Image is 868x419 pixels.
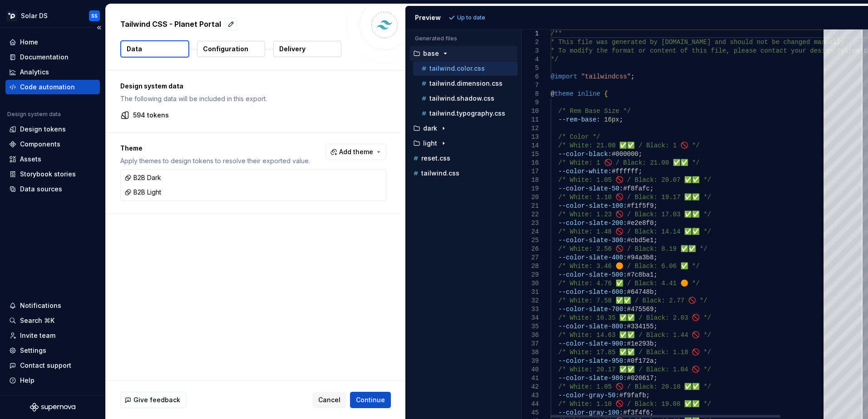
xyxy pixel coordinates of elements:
[581,73,631,80] span: "tailwindcss"
[558,142,699,149] span: /* White: 21.00 ✅✅ / Black: 1 🚫 */
[522,202,539,210] div: 21
[522,314,539,322] div: 34
[627,271,654,278] span: #7c8ba1
[273,41,341,57] button: Delivery
[551,47,738,54] span: * To modify the format or content of this file, p
[522,305,539,314] div: 33
[627,340,654,347] span: #1e293b
[627,237,654,244] span: #cbd5e1
[638,151,642,158] span: ;
[20,331,55,340] div: Invite team
[350,392,391,408] button: Continue
[20,361,71,370] div: Contact support
[522,55,539,64] div: 4
[133,395,180,404] span: Give feedback
[558,185,623,192] span: --color-slate-50:
[522,116,539,124] div: 11
[5,137,100,151] a: Components
[429,80,503,87] p: tailwind.dimension.css
[415,13,441,22] div: Preview
[5,298,100,313] button: Notifications
[653,340,657,347] span: ;
[522,73,539,81] div: 6
[2,6,104,25] button: Solar DSSS
[604,116,619,123] span: 16px
[7,111,61,118] div: Design system data
[627,254,654,261] span: #94a3b8
[522,228,539,236] div: 24
[20,301,61,310] div: Notifications
[558,323,626,330] span: --color-slate-800:
[120,156,310,166] p: Apply themes to design tokens to resolve their exported value.
[612,151,638,158] span: #000000
[421,170,459,177] p: tailwind.css
[558,237,626,244] span: --color-slate-300:
[623,409,650,416] span: #f3f4f6
[623,185,650,192] span: #f8fafc
[558,159,699,166] span: /* White: 1 🚫 / Black: 21.00 ✅✅ */
[20,316,54,325] div: Search ⌘K
[20,376,35,385] div: Help
[409,49,518,58] button: base
[409,123,518,133] button: dark
[457,14,485,21] p: Up to date
[522,176,539,185] div: 18
[522,124,539,133] div: 12
[133,111,169,120] p: 594 tokens
[653,202,657,209] span: ;
[356,395,385,404] span: Continue
[558,297,707,304] span: /* White: 7.58 ✅✅ / Black: 2.77 🚫 */
[558,288,626,296] span: --color-slate-600:
[522,279,539,288] div: 30
[522,141,539,150] div: 14
[5,152,100,166] a: Assets
[20,68,49,77] div: Analytics
[423,140,437,147] p: light
[409,138,518,148] button: light
[653,288,657,296] span: ;
[627,375,654,382] span: #020617
[650,185,653,192] span: ;
[429,95,494,102] p: tailwind.shadow.css
[653,323,657,330] span: ;
[522,271,539,279] div: 29
[558,168,612,175] span: --color-white:
[554,90,573,97] span: theme
[558,349,711,356] span: /* White: 17.85 ✅✅ / Black: 1.18 🚫 */
[653,254,657,261] span: ;
[20,38,38,47] div: Home
[93,21,105,34] button: Collapse sidebar
[646,392,650,399] span: ;
[413,108,518,118] button: tailwind.typography.css
[627,288,654,296] span: #64748b
[522,98,539,107] div: 9
[124,173,161,182] div: B2B Dark
[577,90,600,97] span: inline
[522,167,539,176] div: 17
[627,357,654,365] span: #0f172a
[741,39,848,46] span: uld not be changed manually.
[522,150,539,159] div: 15
[558,383,711,390] span: /* White: 1.05 🚫 / Black: 20.10 ✅✅ */
[558,202,626,209] span: --color-slate-100:
[558,245,707,253] span: /* White: 2.56 🚫 / Black: 8.19 ✅✅ */
[522,47,539,55] div: 3
[522,133,539,141] div: 13
[522,340,539,348] div: 37
[604,90,607,97] span: {
[30,403,75,412] svg: Supernova Logo
[522,409,539,417] div: 45
[558,366,711,373] span: /* White: 20.17 ✅✅ / Black: 1.04 🚫 */
[522,253,539,262] div: 27
[558,107,631,115] span: /* Rem Base Size */
[326,144,386,160] button: Add theme
[558,306,626,313] span: --color-slate-700:
[558,116,600,123] span: --rem-base:
[522,81,539,90] div: 7
[522,391,539,400] div: 43
[522,374,539,383] div: 41
[522,357,539,365] div: 39
[558,151,612,158] span: --color-black:
[522,193,539,202] div: 20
